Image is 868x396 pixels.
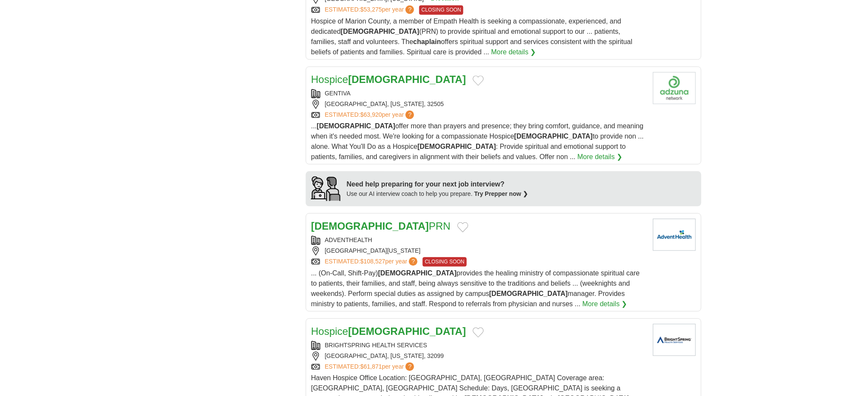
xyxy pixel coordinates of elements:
[413,38,441,45] strong: chaplain
[653,324,696,356] img: BrightSpring Health Services logo
[311,220,451,232] a: [DEMOGRAPHIC_DATA]PRN
[360,258,385,265] span: $108,527
[325,362,416,371] a: ESTIMATED:$61,871per year?
[325,342,427,349] a: BRIGHTSPRING HEALTH SERVICES
[311,246,646,255] div: [GEOGRAPHIC_DATA][US_STATE]
[347,179,528,189] div: Need help preparing for your next job interview?
[311,74,466,85] a: Hospice[DEMOGRAPHIC_DATA]
[473,327,484,337] button: Add to favorite jobs
[341,28,419,35] strong: [DEMOGRAPHIC_DATA]
[360,6,382,13] span: $53,275
[473,75,484,86] button: Add to favorite jobs
[311,122,644,160] span: ... offer more than prayers and presence; they bring comfort, guidance, and meaning when it's nee...
[653,72,696,104] img: Company logo
[311,220,429,232] strong: [DEMOGRAPHIC_DATA]
[406,5,414,14] span: ?
[514,133,593,140] strong: [DEMOGRAPHIC_DATA]
[406,362,414,371] span: ?
[317,122,395,130] strong: [DEMOGRAPHIC_DATA]
[360,111,382,118] span: $63,920
[311,352,646,361] div: [GEOGRAPHIC_DATA], [US_STATE], 32099
[419,5,463,15] span: CLOSING SOON
[489,290,568,297] strong: [DEMOGRAPHIC_DATA]
[311,100,646,109] div: [GEOGRAPHIC_DATA], [US_STATE], 32505
[347,189,528,198] div: Use our AI interview coach to help you prepare.
[360,363,382,370] span: $61,871
[311,269,640,307] span: ... (On-Call, Shift-Pay) provides the healing ministry of compassionate spiritual care to patient...
[409,257,418,266] span: ?
[325,236,373,243] a: ADVENTHEALTH
[474,190,528,197] a: Try Prepper now ❯
[325,257,420,266] a: ESTIMATED:$108,527per year?
[457,222,468,232] button: Add to favorite jobs
[423,257,467,266] span: CLOSING SOON
[311,18,633,56] span: Hospice of Marion County, a member of Empath Health is seeking a compassionate, experienced, and ...
[348,325,466,337] strong: [DEMOGRAPHIC_DATA]
[348,74,466,85] strong: [DEMOGRAPHIC_DATA]
[325,5,416,15] a: ESTIMATED:$53,275per year?
[491,47,536,57] a: More details ❯
[578,152,623,162] a: More details ❯
[406,110,414,119] span: ?
[311,89,646,98] div: GENTIVA
[378,269,456,277] strong: [DEMOGRAPHIC_DATA]
[653,219,696,251] img: AdventHealth logo
[418,143,496,150] strong: [DEMOGRAPHIC_DATA]
[582,299,627,309] a: More details ❯
[311,325,466,337] a: Hospice[DEMOGRAPHIC_DATA]
[325,110,416,119] a: ESTIMATED:$63,920per year?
